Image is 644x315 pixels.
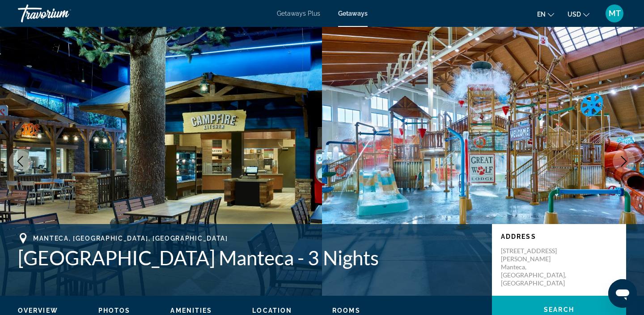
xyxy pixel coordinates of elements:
span: Location [252,307,292,314]
span: en [537,11,546,18]
button: Photos [98,306,131,315]
button: Next image [613,150,635,173]
a: Getaways Plus [277,10,320,17]
iframe: Button to launch messaging window [608,279,637,308]
button: Amenities [170,306,212,315]
button: Previous image [9,150,31,173]
span: Amenities [170,307,212,314]
p: [STREET_ADDRESS][PERSON_NAME] Manteca, [GEOGRAPHIC_DATA], [GEOGRAPHIC_DATA] [501,247,572,287]
span: Photos [98,307,131,314]
button: Overview [18,306,58,315]
button: User Menu [603,4,626,23]
button: Rooms [332,306,360,315]
h1: [GEOGRAPHIC_DATA] Manteca - 3 Nights [18,246,483,269]
span: Rooms [332,307,360,314]
p: Address [501,233,617,240]
span: Overview [18,307,58,314]
a: Travorium [18,2,107,25]
button: Change currency [568,8,589,21]
button: Location [252,306,292,315]
span: Search [544,306,574,313]
span: MT [609,9,621,18]
span: USD [568,11,581,18]
span: Manteca, [GEOGRAPHIC_DATA], [GEOGRAPHIC_DATA] [33,235,228,242]
button: Change language [537,8,554,21]
a: Getaways [338,10,368,17]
